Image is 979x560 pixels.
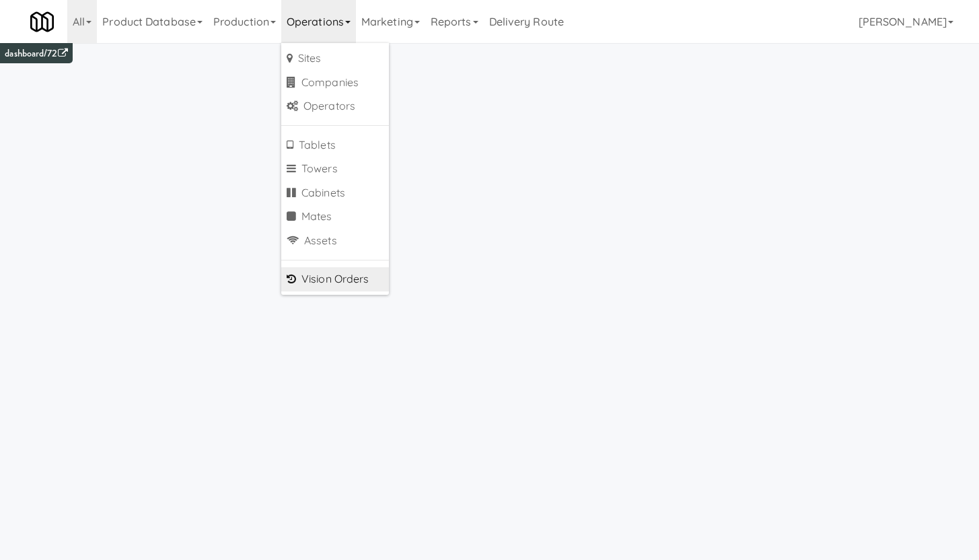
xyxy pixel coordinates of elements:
a: Towers [281,157,389,181]
img: Micromart [30,10,54,34]
a: Tablets [281,133,389,157]
a: Assets [281,229,389,253]
a: Vision Orders [281,267,389,291]
a: dashboard/72 [5,46,67,61]
a: Operators [281,94,389,118]
a: Mates [281,205,389,229]
a: Cabinets [281,181,389,205]
a: Companies [281,71,389,95]
a: Sites [281,46,389,71]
